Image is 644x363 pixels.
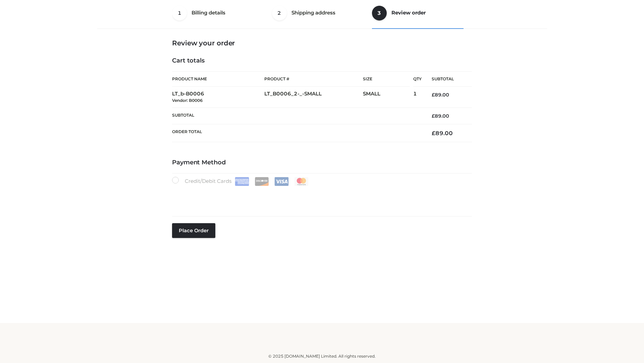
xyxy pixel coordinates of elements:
bdi: 89.00 [432,113,449,119]
td: LT_b-B0006 [172,87,264,108]
h3: Review your order [172,39,472,47]
span: £ [432,130,435,136]
td: SMALL [363,87,413,108]
th: Order Total [172,124,422,142]
label: Credit/Debit Cards [172,177,309,186]
div: © 2025 [DOMAIN_NAME] Limited. All rights reserved. [100,353,544,360]
th: Subtotal [422,72,472,87]
img: Amex [235,177,249,186]
th: Subtotal [172,108,422,124]
bdi: 89.00 [432,92,449,98]
th: Product # [264,71,363,87]
img: Mastercard [294,177,309,186]
span: £ [432,92,435,98]
h4: Payment Method [172,159,472,166]
button: Place order [172,223,215,238]
span: £ [432,113,435,119]
iframe: Secure payment input frame [171,185,471,209]
small: Vendor: B0006 [172,98,203,103]
h4: Cart totals [172,57,472,65]
td: LT_B0006_2-_-SMALL [264,87,363,108]
th: Qty [413,71,422,87]
img: Visa [274,177,289,186]
bdi: 89.00 [432,130,453,136]
th: Size [363,72,410,87]
th: Product Name [172,71,264,87]
img: Discover [255,177,269,186]
td: 1 [413,87,422,108]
